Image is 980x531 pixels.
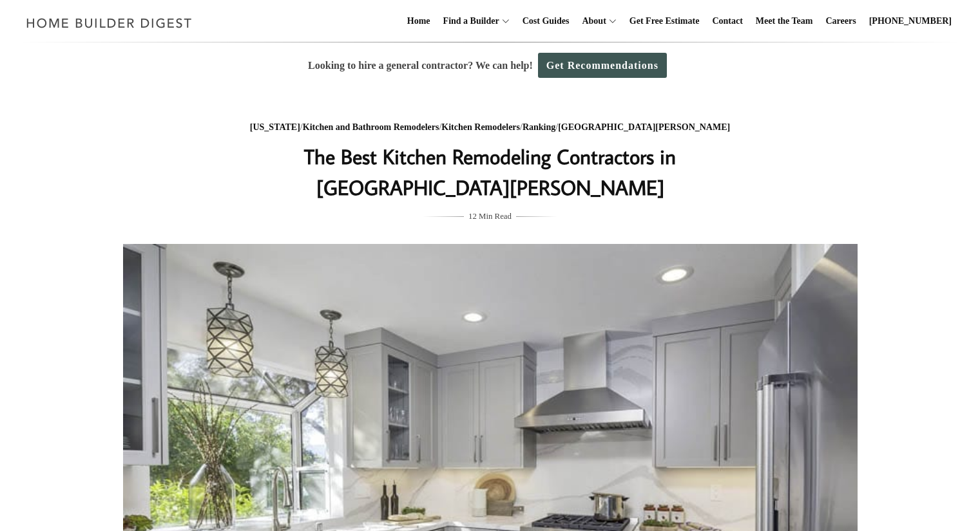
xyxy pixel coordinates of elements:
[577,1,606,42] a: About
[707,1,747,42] a: Contact
[438,1,499,42] a: Find a Builder
[523,122,555,132] a: Ranking
[441,122,520,132] a: Kitchen Remodelers
[517,1,575,42] a: Cost Guides
[751,1,818,42] a: Meet the Team
[402,1,436,42] a: Home
[558,122,730,132] a: [GEOGRAPHIC_DATA][PERSON_NAME]
[21,10,198,35] img: Home Builder Digest
[538,53,667,78] a: Get Recommendations
[233,120,747,136] div: / / / /
[250,122,300,132] a: [US_STATE]
[303,122,439,132] a: Kitchen and Bathroom Remodelers
[233,141,747,203] h1: The Best Kitchen Remodeling Contractors in [GEOGRAPHIC_DATA][PERSON_NAME]
[864,1,957,42] a: [PHONE_NUMBER]
[821,1,861,42] a: Careers
[468,209,512,223] span: 12 Min Read
[624,1,705,42] a: Get Free Estimate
